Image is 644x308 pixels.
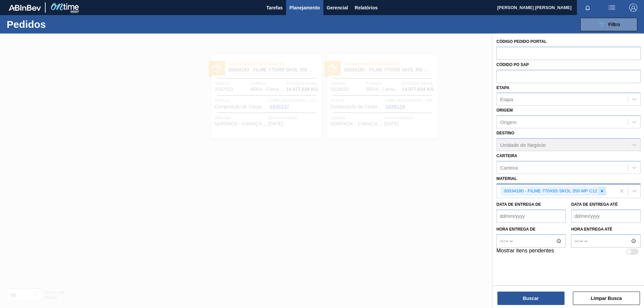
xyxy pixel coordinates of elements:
[500,165,518,170] div: Carteira
[608,22,620,27] span: Filtro
[355,4,378,12] span: Relatórios
[496,176,517,181] label: Material
[580,18,637,31] button: Filtro
[571,202,618,207] label: Data de Entrega até
[496,62,529,67] label: Códido PO SAP
[500,119,517,125] div: Origem
[496,153,517,158] label: Carteira
[9,5,41,11] img: TNhmsLtSVTkK8tSr43FrP2fwEKptu5GPRR3wAAAABJRU5ErkJggg==
[571,225,641,234] label: Hora entrega até
[577,3,598,12] button: Notificações
[571,209,641,223] input: dd/mm/yyyy
[7,20,107,28] h1: Pedidos
[496,202,541,207] label: Data de Entrega de
[496,39,547,44] label: Código Pedido Portal
[266,4,283,12] span: Tarefas
[496,209,566,223] input: dd/mm/yyyy
[496,225,566,234] label: Hora entrega de
[500,97,513,102] div: Etapa
[289,4,320,12] span: Planejamento
[629,4,637,12] img: Logout
[501,187,598,195] div: 30034180 - FILME 770X65 SKOL 350 MP C12
[608,4,616,12] img: userActions
[327,4,348,12] span: Gerencial
[496,248,554,256] label: Mostrar itens pendentes
[496,85,509,90] label: Etapa
[496,131,514,135] label: Destino
[496,108,513,113] label: Origem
